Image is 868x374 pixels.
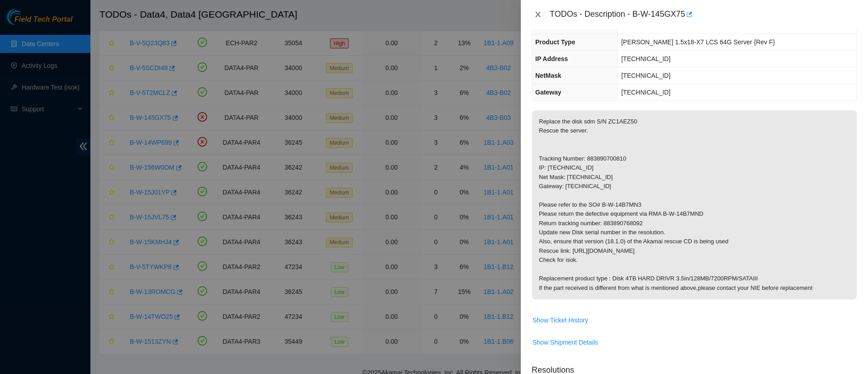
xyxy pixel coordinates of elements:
[535,55,568,62] span: IP Address
[532,313,589,327] button: Show Ticket History
[533,337,598,347] span: Show Shipment Details
[621,89,670,96] span: [TECHNICAL_ID]
[550,7,857,22] div: TODOs - Description - B-W-145GX75
[533,315,588,325] span: Show Ticket History
[621,55,670,62] span: [TECHNICAL_ID]
[535,72,561,79] span: NetMask
[535,89,561,96] span: Gateway
[532,10,544,19] button: Close
[534,11,542,18] span: close
[621,72,670,79] span: [TECHNICAL_ID]
[532,335,599,350] button: Show Shipment Details
[621,38,775,46] span: [PERSON_NAME] 1.5x18-X7 LCS 64G Server {Rev F}
[532,110,857,299] p: Replace the disk sdm S/N ZC1AEZ50 Rescue the server. Tracking Number: 883890700810 IP: [TECHNICAL...
[535,38,575,46] span: Product Type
